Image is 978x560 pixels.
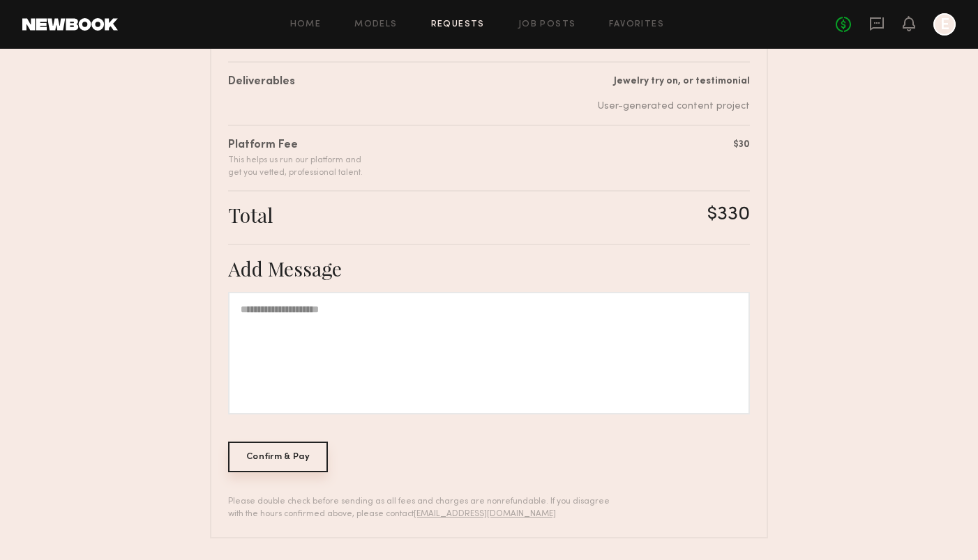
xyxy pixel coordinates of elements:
a: Models [354,20,397,29]
div: Deliverables [228,74,295,91]
a: Home [290,20,322,29]
div: $330 [707,203,750,227]
div: Please double check before sending as all fees and charges are nonrefundable. If you disagree wit... [228,495,619,520]
div: Jewelry try on, or testimonial [598,74,750,88]
div: Total [228,203,273,227]
div: Add Message [228,256,750,281]
div: $30 [733,137,750,152]
a: Requests [431,20,485,29]
div: User-generated content project [598,99,750,114]
div: This helps us run our platform and get you vetted, professional talent. [228,154,363,179]
a: Favorites [609,20,664,29]
div: Confirm & Pay [228,442,328,472]
a: E [933,13,956,36]
div: Platform Fee [228,137,363,154]
a: Job Posts [518,20,576,29]
a: [EMAIL_ADDRESS][DOMAIN_NAME] [414,510,556,518]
